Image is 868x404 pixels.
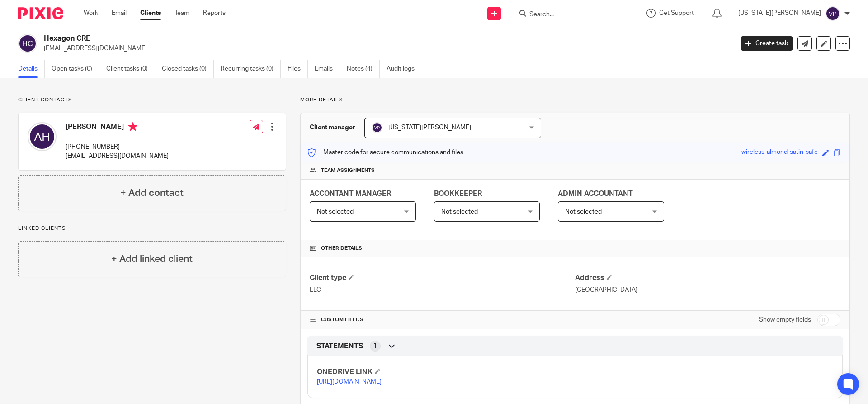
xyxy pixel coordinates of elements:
p: Client contacts [18,96,286,104]
a: Files [288,60,308,78]
img: svg%3E [18,34,37,53]
a: Email [112,9,127,18]
span: Not selected [441,209,478,215]
img: Pixie [18,7,63,19]
span: Not selected [317,209,354,215]
a: Details [18,60,45,78]
a: Open tasks (0) [52,60,99,78]
span: Other details [321,245,362,252]
div: wireless-almond-satin-safe [741,147,818,158]
a: Create task [741,36,793,51]
h4: + Add contact [120,186,184,200]
span: ADMIN ACCOUNTANT [558,190,633,197]
img: svg%3E [372,122,382,133]
h4: ONEDRIVE LINK [317,367,575,377]
a: [URL][DOMAIN_NAME] [317,379,382,385]
h3: Client manager [310,123,355,132]
h4: + Add linked client [111,252,193,266]
label: Show empty fields [759,315,811,324]
a: Closed tasks (0) [162,60,214,78]
img: svg%3E [28,122,57,151]
span: BOOKKEEPER [434,190,482,197]
p: Linked clients [18,225,286,232]
p: [GEOGRAPHIC_DATA] [575,285,840,295]
a: Client tasks (0) [106,60,155,78]
h4: Client type [310,273,575,283]
a: Emails [315,60,340,78]
p: [PHONE_NUMBER] [66,143,169,152]
p: [EMAIL_ADDRESS][DOMAIN_NAME] [66,152,169,161]
p: More details [300,96,850,104]
span: Not selected [565,209,602,215]
a: Recurring tasks (0) [221,60,281,78]
span: Get Support [659,10,694,16]
span: Team assignments [321,167,375,174]
p: LLC [310,285,575,295]
img: svg%3E [826,6,840,21]
span: 1 [373,342,377,351]
span: STATEMENTS [316,342,363,351]
a: Notes (4) [347,60,380,78]
h2: Hexagon CRE [44,34,590,43]
a: Team [175,9,189,18]
h4: Address [575,273,840,283]
a: Clients [140,9,161,18]
a: Audit logs [387,60,421,78]
a: Work [84,9,98,18]
p: Master code for secure communications and files [307,148,463,157]
span: [US_STATE][PERSON_NAME] [388,124,471,131]
input: Search [528,11,610,19]
i: Primary [128,122,137,131]
p: [EMAIL_ADDRESS][DOMAIN_NAME] [44,44,727,53]
h4: CUSTOM FIELDS [310,316,575,323]
span: ACCONTANT MANAGER [310,190,391,197]
p: [US_STATE][PERSON_NAME] [738,9,821,18]
a: Reports [203,9,226,18]
h4: [PERSON_NAME] [66,122,169,133]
